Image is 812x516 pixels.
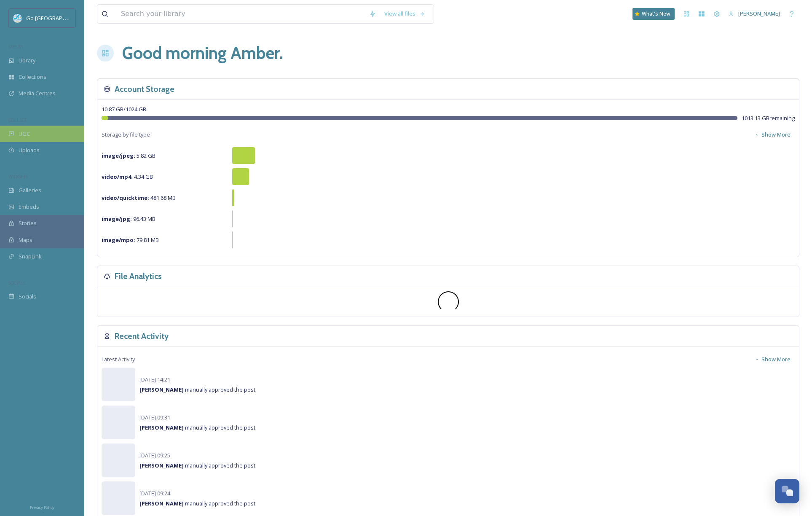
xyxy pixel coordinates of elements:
span: Collections [19,73,46,81]
span: UGC [19,130,30,138]
h3: Account Storage [115,83,174,95]
span: SnapLink [19,253,42,261]
span: Socials [19,293,36,301]
span: Stories [19,219,37,227]
strong: image/jpg : [102,215,132,223]
span: Latest Activity [102,355,135,363]
button: Show More [750,351,795,368]
input: Search your library [117,5,365,23]
span: Storage by file type [102,131,150,139]
span: Media Centres [19,89,56,97]
span: Galleries [19,186,41,194]
span: manually approved the post. [139,500,257,507]
span: [DATE] 09:25 [139,451,170,459]
a: [PERSON_NAME] [724,5,784,22]
span: 79.81 MB [102,236,159,244]
span: Maps [19,236,32,244]
a: What's New [632,8,675,20]
span: manually approved the post. [139,462,257,469]
span: Embeds [19,203,39,211]
span: 10.87 GB / 1024 GB [102,105,146,113]
button: Show More [750,126,795,143]
a: View all files [380,5,429,22]
strong: video/quicktime : [102,194,149,202]
span: [DATE] 09:24 [139,489,170,497]
strong: image/jpeg : [102,152,135,159]
span: Library [19,56,35,64]
img: GoGreatLogo_MISkies_RegionalTrails%20%281%29.png [13,14,22,22]
span: manually approved the post. [139,386,257,393]
span: 96.43 MB [102,215,155,223]
strong: [PERSON_NAME] [139,500,184,507]
span: 5.82 GB [102,152,155,159]
span: Go [GEOGRAPHIC_DATA] [26,14,88,22]
span: [DATE] 09:31 [139,414,170,421]
span: 4.34 GB [102,173,153,180]
h1: Good morning Amber . [122,40,283,66]
a: Privacy Policy [30,502,54,512]
span: [PERSON_NAME] [738,10,780,17]
strong: [PERSON_NAME] [139,386,184,393]
strong: [PERSON_NAME] [139,462,184,469]
span: 481.68 MB [102,194,176,202]
strong: [PERSON_NAME] [139,424,184,431]
span: MEDIA [8,43,23,50]
h3: Recent Activity [115,330,169,342]
button: Open Chat [775,479,799,503]
span: [DATE] 14:21 [139,376,170,383]
span: Uploads [19,146,40,154]
h3: File Analytics [115,270,162,282]
span: 1013.13 GB remaining [742,114,795,122]
span: manually approved the post. [139,424,257,431]
span: WIDGETS [8,173,28,180]
span: SOCIALS [8,279,25,286]
span: Privacy Policy [30,505,54,510]
strong: image/mpo : [102,236,135,244]
span: COLLECT [8,117,27,123]
strong: video/mp4 : [102,173,133,180]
